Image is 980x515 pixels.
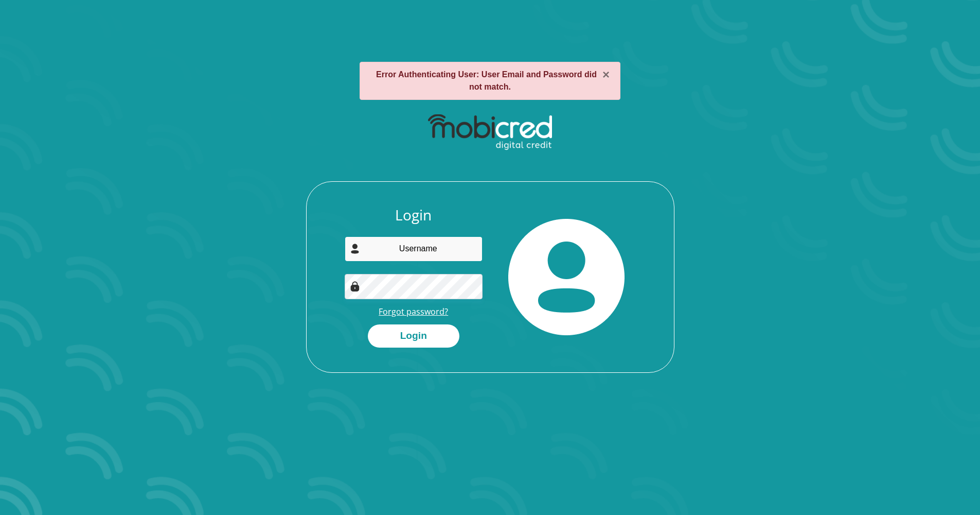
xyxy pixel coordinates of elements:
[368,324,459,348] button: Login
[345,236,483,262] input: Username
[379,306,448,317] a: Forgot password?
[345,207,483,224] h3: Login
[350,281,360,291] img: Image
[428,114,552,150] img: mobicred logo
[376,70,597,91] strong: Error Authenticating User: User Email and Password did not match.
[350,244,360,254] img: user-icon image
[602,68,610,81] button: ×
